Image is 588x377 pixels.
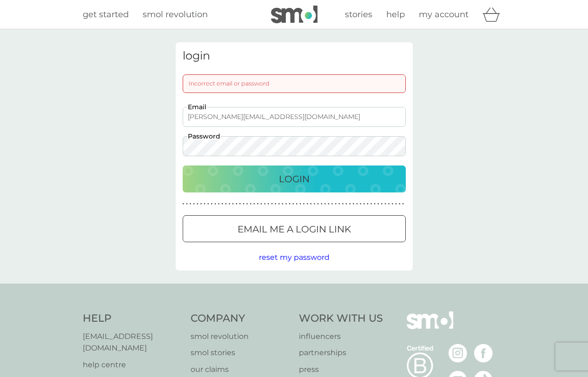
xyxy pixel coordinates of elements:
p: ● [218,202,220,206]
h4: Company [191,311,290,326]
p: ● [285,202,287,206]
button: reset my password [259,251,330,264]
p: ● [353,202,355,206]
a: influencers [299,331,383,343]
p: ● [282,202,284,206]
p: ● [246,202,248,206]
span: stories [345,9,372,20]
p: ● [239,202,241,206]
p: ● [303,202,305,206]
a: [EMAIL_ADDRESS][DOMAIN_NAME] [83,331,182,354]
a: help [386,8,405,21]
p: ● [345,202,347,206]
p: ● [214,202,216,206]
p: ● [278,202,280,206]
p: ● [402,202,404,206]
p: ● [324,202,326,206]
a: my account [419,8,469,21]
span: help [386,9,405,20]
a: get started [83,8,129,21]
p: ● [257,202,259,206]
p: ● [335,202,337,206]
p: ● [225,202,227,206]
h3: login [183,49,406,63]
p: ● [186,202,188,206]
p: ● [356,202,358,206]
p: ● [236,202,238,206]
p: ● [207,202,209,206]
p: ● [360,202,362,206]
span: reset my password [259,253,330,262]
p: ● [292,202,294,206]
p: ● [306,202,308,206]
p: ● [314,202,316,206]
p: ● [275,202,277,206]
div: Incorrect email or password [183,74,406,93]
button: Login [183,165,406,192]
p: ● [328,202,330,206]
p: ● [268,202,270,206]
p: ● [253,202,255,206]
p: Login [279,172,310,186]
span: smol revolution [143,9,208,20]
a: partnerships [299,347,383,359]
p: ● [391,202,393,206]
div: basket [482,5,506,24]
img: visit the smol Facebook page [474,344,493,363]
img: smol [407,311,453,343]
p: ● [250,202,251,206]
h4: Work With Us [299,311,383,326]
p: ● [381,202,383,206]
p: ● [338,202,340,206]
span: my account [419,9,469,20]
p: ● [229,202,231,206]
p: ● [211,202,213,206]
img: visit the smol Instagram page [449,344,467,363]
p: ● [221,202,223,206]
p: ● [395,202,397,206]
p: ● [232,202,234,206]
a: smol stories [191,347,290,359]
p: ● [321,202,323,206]
p: ● [310,202,312,206]
p: ● [363,202,365,206]
p: ● [388,202,390,206]
p: ● [190,202,192,206]
a: stories [345,8,372,21]
p: ● [331,202,333,206]
img: smol [271,6,317,23]
p: ● [264,202,266,206]
p: ● [296,202,298,206]
p: ● [377,202,379,206]
p: Email me a login link [238,222,351,237]
a: our claims [191,364,290,376]
p: ● [200,202,202,206]
a: smol revolution [143,8,208,21]
p: ● [299,202,301,206]
a: press [299,364,383,376]
a: help centre [83,359,182,371]
p: ● [374,202,376,206]
p: ● [317,202,319,206]
p: ● [197,202,198,206]
p: ● [183,202,185,206]
p: ● [342,202,344,206]
a: smol revolution [191,331,290,343]
p: ● [370,202,372,206]
p: ● [367,202,369,206]
p: ● [399,202,401,206]
h4: Help [83,311,182,326]
p: ● [243,202,244,206]
span: get started [83,9,129,20]
button: Email me a login link [183,215,406,242]
p: ● [260,202,262,206]
p: ● [271,202,273,206]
